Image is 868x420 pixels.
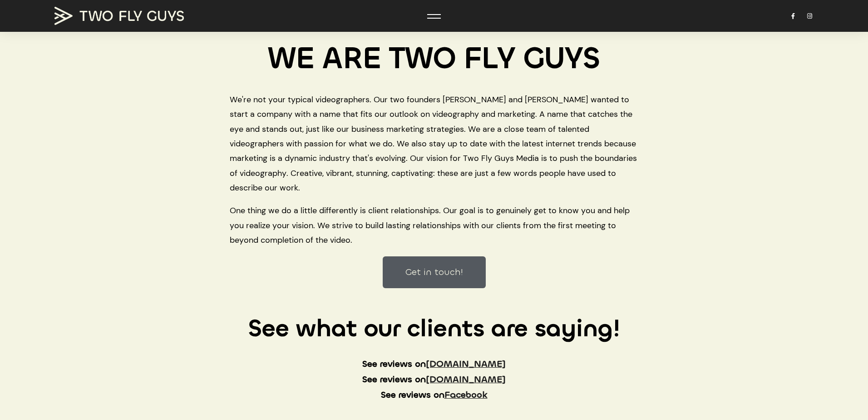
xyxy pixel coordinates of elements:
[383,256,486,288] a: Get in touch!
[230,317,638,340] h2: See what our clients are saying!
[268,39,600,77] span: WE ARE TWO FLY GUYS
[426,358,506,370] a: [DOMAIN_NAME]
[362,373,506,385] span: See reviews on
[54,7,191,25] a: TWO FLY GUYS MEDIA TWO FLY GUYS MEDIA
[405,268,463,277] span: Get in touch!
[444,389,488,401] a: Facebook
[230,92,638,195] span: We're not your typical videographers. Our two founders [PERSON_NAME] and [PERSON_NAME] wanted to ...
[362,358,506,370] span: See reviews on
[426,373,506,385] a: [DOMAIN_NAME]
[381,389,488,401] span: See reviews on
[54,7,184,25] img: TWO FLY GUYS MEDIA
[230,203,638,247] span: One thing we do a little differently is client relationships. Our goal is to genuinely get to kno...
